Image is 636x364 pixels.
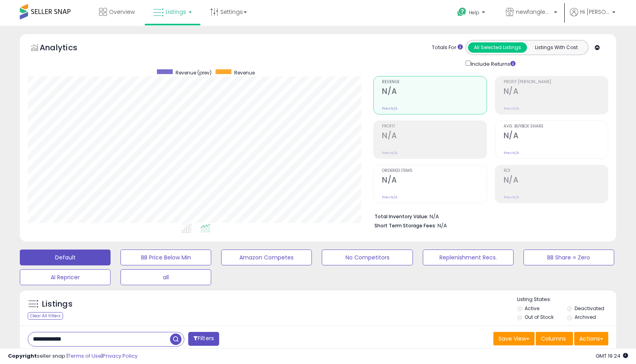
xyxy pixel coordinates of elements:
a: Hi [PERSON_NAME] [570,8,615,26]
button: AI Repricer [20,269,111,285]
h2: N/A [504,175,608,186]
strong: Copyright [8,352,37,360]
h5: Listings [42,299,73,310]
a: Privacy Policy [103,352,138,360]
h2: N/A [382,131,486,142]
label: Out of Stock [525,314,554,320]
button: All Selected Listings [468,42,527,53]
b: Short Term Storage Fees: [374,222,436,229]
small: Prev: N/A [504,151,519,155]
p: Listing States: [517,296,616,303]
button: No Competitors [322,250,413,265]
h2: N/A [504,87,608,97]
small: Prev: N/A [382,195,397,200]
span: Ordered Items [382,169,486,173]
div: Include Returns [460,59,525,68]
button: all [120,269,211,285]
i: Get Help [457,7,467,17]
small: Prev: N/A [504,106,519,111]
span: Avg. Buybox Share [504,124,608,129]
span: ROI [504,169,608,173]
label: Deactivated [575,305,604,312]
button: Save View [493,332,535,345]
h2: N/A [504,131,608,142]
small: Prev: N/A [504,195,519,200]
button: Listings With Cost [527,42,586,53]
span: Listings [166,8,186,16]
button: Amazon Competes [221,250,312,265]
button: Filters [188,332,219,346]
li: N/A [374,211,602,221]
a: Help [451,1,493,26]
span: newfangled networks [516,8,552,16]
span: Overview [109,8,135,16]
button: Replenishment Recs. [423,250,514,265]
div: Totals For [432,44,463,51]
span: N/A [437,222,447,229]
a: Terms of Use [68,352,101,360]
div: seller snap | | [8,353,138,360]
span: Columns [541,335,566,343]
label: Active [525,305,539,312]
button: Actions [574,332,608,345]
span: Revenue [234,69,255,76]
h2: N/A [382,175,486,186]
button: Columns [536,332,573,345]
span: Hi [PERSON_NAME] [580,8,610,16]
span: Profit [382,124,486,129]
h2: N/A [382,87,486,97]
span: Help [469,9,479,16]
button: BB Price Below Min [120,250,211,265]
small: Prev: N/A [382,106,397,111]
button: Default [20,250,111,265]
button: BB Share = Zero [523,250,614,265]
span: Revenue (prev) [176,69,212,76]
span: 2025-08-12 19:24 GMT [596,352,628,360]
span: Profit [PERSON_NAME] [504,80,608,84]
small: Prev: N/A [382,151,397,155]
span: Revenue [382,80,486,84]
div: Clear All Filters [28,312,63,320]
b: Total Inventory Value: [374,213,428,220]
label: Archived [575,314,596,320]
h5: Analytics [40,42,93,55]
